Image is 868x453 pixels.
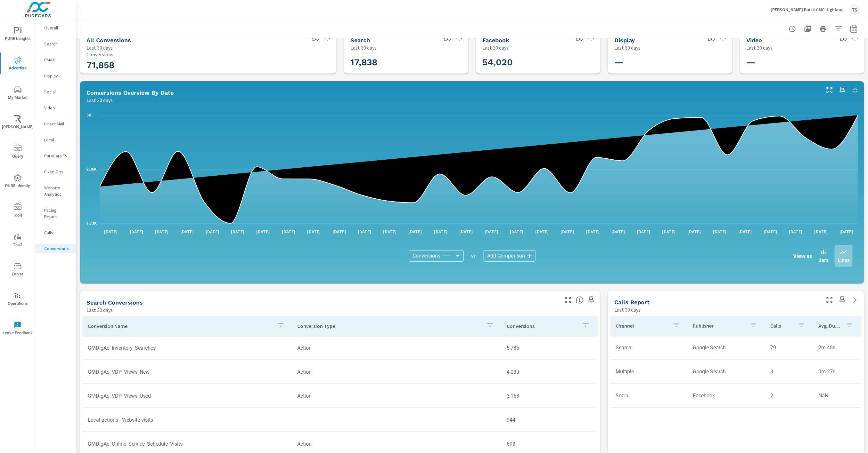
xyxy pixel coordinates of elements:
td: 79 [765,339,813,356]
p: [DATE] [100,228,122,235]
p: PureCars TV [44,153,71,159]
td: 3,168 [502,387,597,404]
div: Add Comparison [484,250,536,262]
span: Save this to your personalized report [586,295,596,305]
h5: Display [614,37,635,44]
td: Facebook [688,387,766,404]
h3: — [614,57,726,68]
div: PMAX [35,55,76,65]
h5: Calls Report [614,299,650,306]
p: [DATE] [226,228,249,235]
span: Search Conversions include Actions, Leads and Unmapped Conversions [576,296,584,304]
td: 2 [765,387,813,404]
p: Conversions [86,52,330,57]
div: Local [35,135,76,145]
p: [DATE] [252,228,274,235]
td: Multiple [610,363,688,380]
p: Local [44,137,71,143]
p: [DATE] [125,228,148,235]
h5: Facebook [482,37,509,44]
td: Social [610,387,688,404]
div: Fixed Ops [35,167,76,177]
p: Last 30 days [86,96,113,104]
button: Minimize Widget [850,85,860,95]
span: PURE Identity [2,174,33,190]
text: 2.36K [86,167,97,171]
td: NaN [813,387,861,404]
p: Last 30 days [746,44,773,52]
p: [DATE] [556,228,579,235]
p: [DATE] [531,228,553,235]
p: Avg. Duration [818,323,841,329]
p: Overall [44,25,71,31]
span: Driver [2,262,33,278]
button: Apply Filters [832,22,845,35]
p: [DATE] [632,228,655,235]
p: Last 30 days [86,306,113,314]
td: 3 [765,363,813,380]
p: Search [44,41,71,47]
p: Direct Mail [44,121,71,127]
span: Save this to your personalized report [837,85,848,95]
p: Channel [616,323,667,329]
div: Social [35,87,76,97]
button: Make Fullscreen [824,295,835,305]
h3: 17,838 [350,57,462,68]
button: "Export Report to PDF" [801,22,814,35]
p: [DATE] [708,228,731,235]
td: GMDigAd_VDP_Views_New [83,363,292,380]
span: Operations [2,292,33,307]
p: [DATE] [480,228,503,235]
td: 3m 27s [813,363,861,380]
td: GMDigAd_Online_Service_Schedule_Visits [83,435,292,452]
td: 693 [502,435,597,452]
p: Pacing Report [44,207,71,220]
div: Conversions [409,250,464,262]
a: See more details in report [850,295,860,305]
div: Display [35,71,76,81]
p: [DATE] [505,228,528,235]
div: Overall [35,23,76,33]
p: [DATE] [201,228,224,235]
p: [DATE] [455,228,477,235]
p: [DATE] [607,228,629,235]
h5: Search Conversions [86,299,143,306]
td: 4,030 [502,363,597,380]
span: Query [2,145,33,160]
p: Display [44,73,71,79]
p: Calls [44,229,71,236]
p: Last 30 days [350,44,377,52]
p: [DATE] [277,228,300,235]
h5: Video [746,37,762,44]
p: [DATE] [176,228,198,235]
td: GMDigAd_VDP_Views_Used [83,387,292,404]
p: [DATE] [658,228,680,235]
div: Direct Mail [35,119,76,129]
p: [DATE] [379,228,401,235]
p: [DATE] [582,228,604,235]
text: 1.73K [86,221,97,226]
div: PureCars TV [35,151,76,161]
text: 3K [86,113,91,117]
div: TS [849,4,860,15]
p: [DATE] [810,228,832,235]
span: Conversions [413,253,441,259]
div: nav menu [0,19,35,343]
p: Website Analytics [44,185,71,197]
h3: 71,858 [86,60,330,71]
button: Make Fullscreen [824,85,835,95]
td: 5,785 [502,339,597,356]
p: Conversion Name [88,323,272,329]
td: Local actions - Website visits [83,411,292,428]
p: [DATE] [430,228,452,235]
p: [DATE] [404,228,427,235]
h5: Search [350,37,370,44]
p: [DATE] [683,228,706,235]
p: Lines [838,256,849,264]
button: Make Fullscreen [563,295,573,305]
div: Website Analytics [35,183,76,199]
div: Pacing Report [35,205,76,221]
p: PMAX [44,57,71,63]
td: Search [610,339,688,356]
p: Conversion Type [297,323,481,329]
